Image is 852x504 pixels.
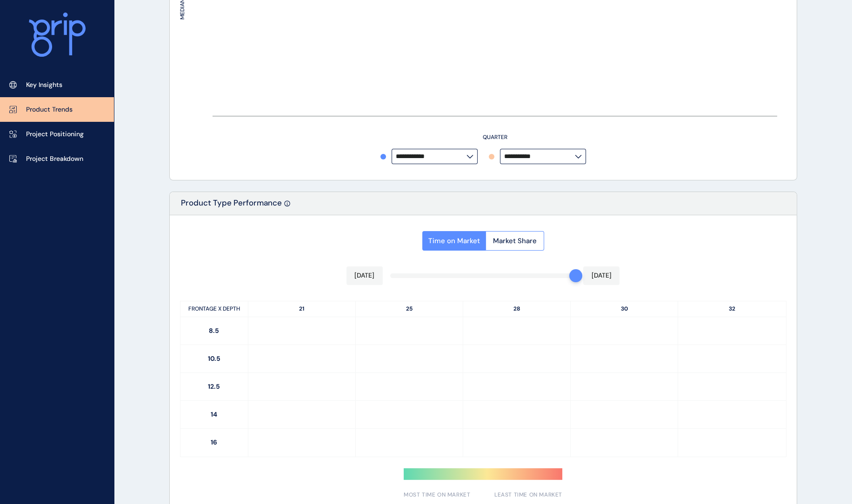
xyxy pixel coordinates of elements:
p: Key Insights [26,80,62,90]
p: Project Breakdown [26,154,83,164]
text: QUARTER [482,133,507,141]
p: Product Type Performance [181,198,282,215]
p: Product Trends [26,105,73,114]
p: Project Positioning [26,130,84,139]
